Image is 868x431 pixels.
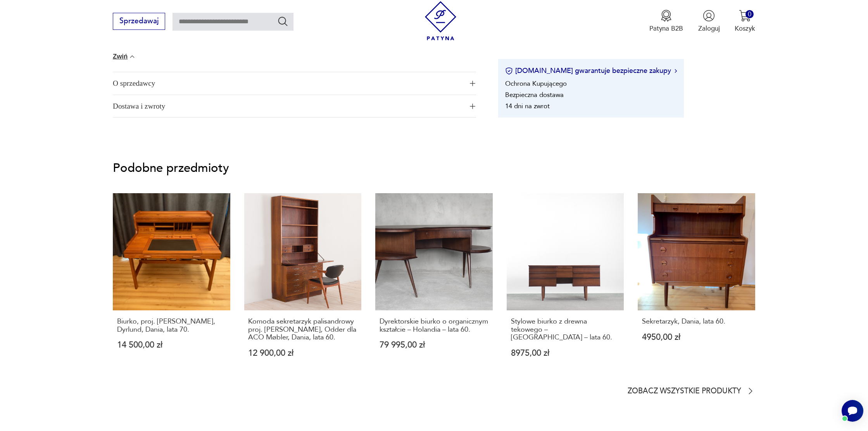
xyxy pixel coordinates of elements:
img: Ikona plusa [470,81,475,86]
button: Ikona plusaO sprzedawcy [113,72,476,95]
a: Dyrektorskie biurko o organicznym kształcie – Holandia – lata 60.Dyrektorskie biurko o organiczny... [375,193,493,376]
span: O sprzedawcy [113,72,463,95]
p: Podobne przedmioty [113,163,755,174]
iframe: Smartsupp widget button [842,400,863,422]
a: Zobacz wszystkie produkty [628,386,755,396]
img: Ikona plusa [470,104,475,109]
a: Sprzedawaj [113,19,165,25]
li: Ochrona Kupującego [505,79,567,88]
p: Stylowe biurko z drewna tekowego – [GEOGRAPHIC_DATA] – lata 60. [511,318,620,341]
button: Sprzedawaj [113,13,165,30]
button: Patyna B2B [649,10,683,33]
img: Ikona certyfikatu [505,67,513,75]
a: Biurko, proj. John Mortensen, Dyrlund, Dania, lata 70.Biurko, proj. [PERSON_NAME], Dyrlund, Dania... [113,193,230,376]
button: [DOMAIN_NAME] gwarantuje bezpieczne zakupy [505,66,677,76]
p: Dyrektorskie biurko o organicznym kształcie – Holandia – lata 60. [380,318,488,334]
button: Zaloguj [698,10,720,33]
p: Koszyk [735,24,755,33]
p: 8975,00 zł [511,349,620,357]
a: Ikona medaluPatyna B2B [649,10,683,33]
a: Sekretarzyk, Dania, lata 60.Sekretarzyk, Dania, lata 60.4950,00 zł [638,193,755,376]
img: Ikona koszyka [739,10,751,22]
p: 14 500,00 zł [117,341,226,349]
img: Patyna - sklep z meblami i dekoracjami vintage [421,1,460,40]
img: chevron down [128,53,136,61]
p: 4950,00 zł [642,333,751,341]
p: 12 900,00 zł [248,349,357,357]
p: Biurko, proj. [PERSON_NAME], Dyrlund, Dania, lata 70. [117,318,226,334]
li: 14 dni na zwrot [505,102,550,111]
a: Komoda sekretarzyk palisandrowy proj. A. Christensen, Odder dla ACO Møbler, Dania, lata 60.Komoda... [244,193,362,376]
img: Ikona strzałki w prawo [675,69,677,73]
button: Szukaj [277,16,288,27]
button: 0Koszyk [735,10,755,33]
li: Bezpieczna dostawa [505,90,564,99]
span: Dostawa i zwroty [113,95,463,118]
p: Zobacz wszystkie produkty [628,388,741,395]
img: Ikonka użytkownika [703,10,715,22]
div: 0 [745,10,754,18]
button: Zwiń [113,53,136,61]
img: Ikona medalu [660,10,672,22]
p: Patyna B2B [649,24,683,33]
p: Komoda sekretarzyk palisandrowy proj. [PERSON_NAME], Odder dla ACO Møbler, Dania, lata 60. [248,318,357,341]
button: Ikona plusaDostawa i zwroty [113,95,476,118]
p: 79 995,00 zł [380,341,488,349]
a: Stylowe biurko z drewna tekowego – Wielka Brytania – lata 60.Stylowe biurko z drewna tekowego – [... [507,193,624,376]
p: Zaloguj [698,24,720,33]
p: Sekretarzyk, Dania, lata 60. [642,318,751,325]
